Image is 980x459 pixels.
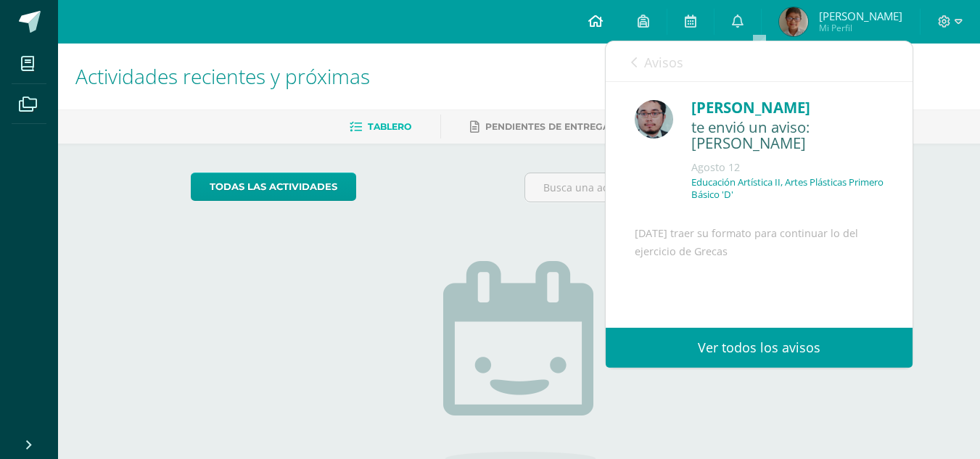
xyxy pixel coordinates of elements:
p: Educación Artística II, Artes Plásticas Primero Básico 'D' [691,176,884,201]
div: Agosto 12 [691,160,884,175]
img: 64dcc7b25693806399db2fba3b98ee94.png [779,7,808,36]
a: todas las Actividades [191,173,356,201]
span: Mi Perfil [819,22,902,34]
span: Pendientes de entrega [485,121,609,132]
div: [PERSON_NAME] [691,96,884,119]
div: te envió un aviso: Aviso [691,119,884,153]
img: 5fac68162d5e1b6fbd390a6ac50e103d.png [635,100,673,138]
input: Busca una actividad próxima aquí... [525,173,847,202]
div: [DATE] traer su formato para continuar lo del ejercicio de Grecas [635,225,884,367]
span: [PERSON_NAME] [819,9,902,23]
a: Tablero [350,115,411,138]
a: Ver todos los avisos [606,328,913,368]
span: Actividades recientes y próximas [75,62,370,90]
span: Avisos [644,54,683,71]
a: Pendientes de entrega [470,115,609,138]
span: Tablero [368,121,411,132]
